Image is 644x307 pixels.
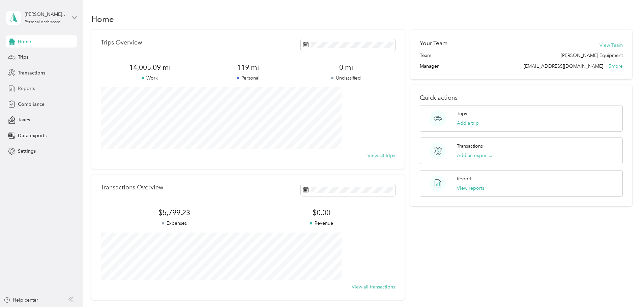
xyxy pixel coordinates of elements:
div: Personal dashboard [25,20,61,24]
p: Transactions [457,143,483,150]
span: [PERSON_NAME] Equipment [561,52,623,59]
span: Transactions [18,69,45,76]
span: + 5 more [606,63,623,69]
p: Work [101,74,199,82]
button: View all trips [368,152,395,159]
span: Data exports [18,132,47,139]
span: Team [420,52,431,59]
span: 14,005.09 mi [101,63,199,72]
button: View all transactions [352,283,395,290]
button: View Team [599,42,623,49]
span: Compliance [18,101,45,108]
p: Transactions Overview [101,184,163,191]
span: Taxes [18,116,30,123]
span: Reports [18,85,35,92]
span: Home [18,38,31,45]
p: Personal [199,74,297,82]
span: Trips [18,54,28,61]
h1: Home [91,16,114,23]
span: 119 mi [199,63,297,72]
p: Trips Overview [101,39,142,46]
h2: Your Team [420,39,447,48]
p: Reports [457,175,473,182]
p: Revenue [248,220,395,227]
p: Quick actions [420,94,623,101]
p: Unclassified [297,74,395,82]
span: 0 mi [297,63,395,72]
span: $0.00 [248,208,395,217]
span: [EMAIL_ADDRESS][DOMAIN_NAME] [524,63,603,69]
button: Help center [4,297,38,304]
span: Settings [18,148,36,155]
p: Expenses [101,220,248,227]
button: Add an expense [457,152,492,159]
button: Add a trip [457,120,479,127]
span: Manager [420,63,439,70]
p: Trips [457,110,467,117]
div: [PERSON_NAME] Love [25,11,67,18]
button: View reports [457,185,484,192]
span: $5,799.23 [101,208,248,217]
iframe: Everlance-gr Chat Button Frame [606,269,644,307]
